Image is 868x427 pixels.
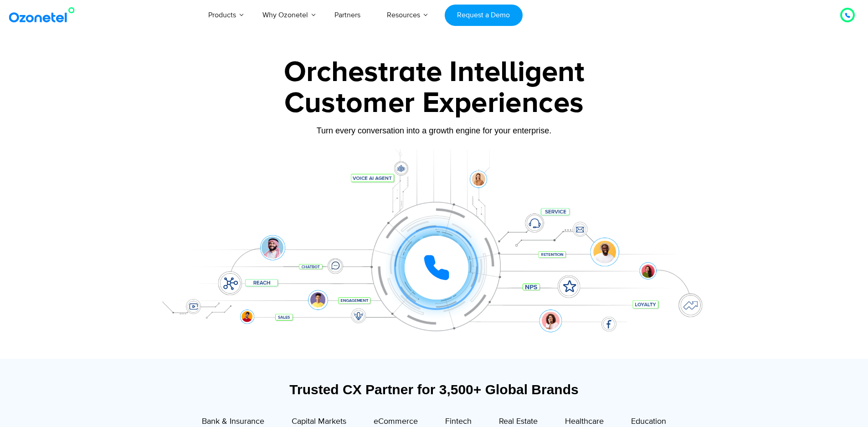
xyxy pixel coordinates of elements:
[149,58,719,87] div: Orchestrate Intelligent
[374,417,418,427] span: eCommerce
[565,417,604,427] span: Healthcare
[631,417,666,427] span: Education
[445,5,523,26] a: Request a Demo
[154,381,714,397] div: Trusted CX Partner for 3,500+ Global Brands
[149,126,719,136] div: Turn every conversation into a growth engine for your enterprise.
[202,417,264,427] span: Bank & Insurance
[499,417,538,427] span: Real Estate
[292,417,346,427] span: Capital Markets
[445,417,472,427] span: Fintech
[149,81,719,125] div: Customer Experiences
